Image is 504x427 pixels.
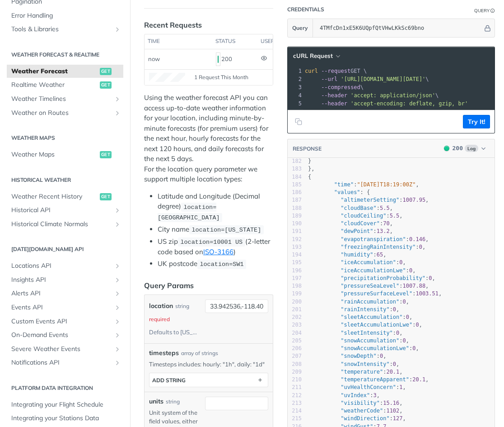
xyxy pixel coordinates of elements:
[288,165,302,173] div: 183
[399,259,402,266] span: 0
[114,109,121,117] button: Show subpages for Weather on Routes
[288,306,302,313] div: 201
[321,84,360,90] span: --compressed
[308,158,311,164] span: }
[11,358,112,367] span: Notifications API
[393,361,396,367] span: 0
[100,193,112,200] span: get
[212,34,257,49] th: status
[308,283,429,289] span: : ,
[11,261,112,270] span: Locations API
[288,251,302,259] div: 194
[7,356,123,370] a: Notifications APIShow subpages for Notifications API
[308,337,409,344] span: : ,
[305,68,367,74] span: GET \
[341,345,409,351] span: "snowAccumulationLwe"
[11,275,112,285] span: Insights API
[412,376,425,383] span: 20.1
[7,301,123,314] a: Events APIShow subpages for Events API
[7,92,123,106] a: Weather TimelinesShow subpages for Weather Timelines
[114,221,121,228] button: Show subpages for Historical Climate Normals
[166,398,180,406] div: string
[288,399,302,407] div: 213
[393,415,403,422] span: 127
[334,189,360,195] span: "values"
[444,146,449,151] span: 200
[377,251,383,258] span: 65
[100,81,112,89] span: get
[288,321,302,329] div: 203
[308,345,419,351] span: : ,
[7,190,123,204] a: Weather Recent Historyget
[439,144,490,153] button: 200200Log
[383,220,389,227] span: 70
[149,360,268,368] p: Timesteps includes: hourly: "1h", daily: "1d"
[377,228,390,234] span: 13.2
[315,19,483,37] input: apikey
[341,259,396,266] span: "iceAccumulation"
[7,328,123,342] a: On-Demand EventsShow subpages for On-Demand Events
[341,384,396,390] span: "uvHealthConcern"
[288,361,302,368] div: 208
[11,220,112,229] span: Historical Climate Normals
[341,408,383,414] span: "weatherCode"
[218,56,219,63] span: 200
[308,251,387,258] span: : ,
[11,345,112,354] span: Severe Weather Events
[288,83,303,91] div: 3
[288,376,302,384] div: 210
[386,408,399,414] span: 1102
[7,218,123,231] a: Historical Climate NormalsShow subpages for Historical Climate Normals
[390,213,400,219] span: 5.5
[292,24,308,32] span: Query
[7,273,123,287] a: Insights APIShow subpages for Insights API
[288,75,303,83] div: 2
[399,384,402,390] span: 1
[114,304,121,311] button: Show subpages for Events API
[308,174,311,180] span: {
[341,322,412,328] span: "sleetAccumulationLwe"
[308,189,370,195] span: : {
[292,115,305,128] button: Copy to clipboard
[305,92,439,99] span: \
[308,408,403,414] span: : ,
[216,52,254,67] div: 200
[288,181,302,189] div: 185
[490,9,495,13] i: Information
[149,313,170,326] div: required
[321,92,347,99] span: --header
[11,400,121,409] span: Integrating your Flight Schedule
[7,287,123,300] a: Alerts APIShow subpages for Alerts API
[341,213,386,219] span: "cloudCeiling"
[7,51,123,59] h2: Weather Forecast & realtime
[341,361,389,367] span: "snowIntensity"
[288,196,302,204] div: 187
[308,197,429,203] span: : ,
[308,275,435,281] span: : ,
[149,299,173,313] label: location
[380,353,383,359] span: 0
[412,345,415,351] span: 0
[7,148,123,161] a: Weather Mapsget
[465,145,478,152] span: Log
[7,342,123,356] a: Severe Weather EventsShow subpages for Severe Weather Events
[288,290,302,298] div: 199
[341,267,406,274] span: "iceAccumulationLwe"
[152,377,186,384] div: ADD string
[409,236,425,242] span: 0.146
[292,144,322,153] button: RESPONSE
[149,73,185,82] canvas: Line Graph
[308,400,403,406] span: : ,
[288,337,302,345] div: 205
[288,282,302,290] div: 198
[308,236,429,242] span: : ,
[463,115,490,128] button: Try It!
[158,259,273,269] li: UK postcode
[288,352,302,360] div: 207
[341,76,425,82] span: '[URL][DOMAIN_NAME][DATE]'
[288,100,303,108] div: 5
[288,19,313,37] button: Query
[288,173,302,181] div: 184
[406,314,409,320] span: 0
[100,151,112,158] span: get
